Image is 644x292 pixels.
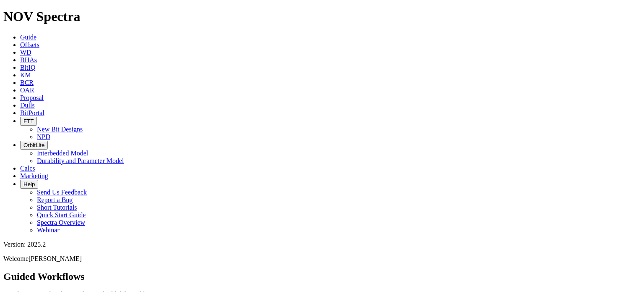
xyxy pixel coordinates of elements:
[37,226,60,234] a: Webinar
[3,9,641,24] h1: NOV Spectra
[20,141,48,150] button: OrbitLite
[20,102,35,109] a: Dulls
[37,150,88,157] a: Interbedded Model
[20,117,37,126] button: FTT
[37,189,87,196] a: Send Us Feedback
[37,133,50,140] a: NPD
[3,271,641,282] h2: Guided Workflows
[20,34,36,41] a: Guide
[20,87,34,94] a: OAR
[37,204,77,211] a: Short Tutorials
[20,79,34,86] a: BCR
[20,71,31,79] a: KM
[37,126,83,133] a: New Bit Designs
[3,241,641,248] div: Version: 2025.2
[20,56,37,63] a: BHAs
[20,64,35,71] a: BitIQ
[3,255,641,263] p: Welcome
[20,180,38,189] button: Help
[20,109,44,116] a: BitPortal
[20,41,39,48] a: Offsets
[29,255,82,262] span: [PERSON_NAME]
[37,157,124,164] a: Durability and Parameter Model
[23,142,44,148] span: OrbitLite
[37,196,73,203] a: Report a Bug
[20,94,44,101] a: Proposal
[23,118,34,124] span: FTT
[37,211,86,218] a: Quick Start Guide
[20,165,35,172] a: Calcs
[37,219,85,226] a: Spectra Overview
[23,181,35,187] span: Help
[20,49,31,56] a: WD
[20,172,48,179] a: Marketing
